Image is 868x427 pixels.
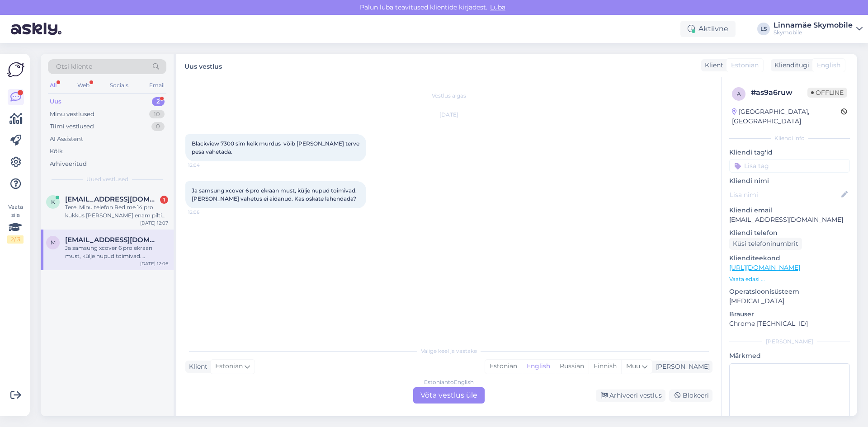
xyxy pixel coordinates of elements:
[50,135,83,144] div: AI Assistent
[729,238,802,250] div: Küsi telefoninumbrit
[192,140,361,155] span: Blackview 7300 sim kelk murdus võib [PERSON_NAME] terve pesa vahetada.
[184,59,222,71] label: Uus vestlus
[185,362,208,371] div: Klient
[729,351,850,361] p: Märkmed
[160,196,168,204] div: 1
[48,80,58,91] div: All
[86,175,128,183] span: Uued vestlused
[75,80,91,91] div: Web
[757,23,770,35] div: LS
[774,22,853,29] div: Linnamäe Skymobile
[729,148,850,157] p: Kliendi tag'id
[65,244,168,260] div: Ja samsung xcover 6 pro ekraan must, külje nupud toimivad. [PERSON_NAME] vahetus ei aidanud. Kas ...
[152,97,165,106] div: 2
[151,122,165,131] div: 0
[729,275,850,283] p: Vaata edasi ...
[732,107,841,126] div: [GEOGRAPHIC_DATA], [GEOGRAPHIC_DATA]
[555,360,589,373] div: Russian
[729,319,850,328] p: Chrome [TECHNICAL_ID]
[817,61,840,70] span: English
[669,389,712,402] div: Blokeeri
[140,260,168,267] div: [DATE] 12:06
[50,97,61,106] div: Uus
[729,310,850,319] p: Brauser
[188,209,222,216] span: 12:06
[50,160,87,169] div: Arhiveeritud
[737,90,741,97] span: a
[188,162,222,169] span: 12:04
[51,198,55,205] span: k
[51,239,56,246] span: m
[140,220,168,226] div: [DATE] 12:07
[185,111,712,119] div: [DATE]
[7,203,24,244] div: Vaata siia
[7,235,24,244] div: 2 / 3
[730,190,840,200] input: Lisa nimi
[652,362,710,371] div: [PERSON_NAME]
[729,134,850,142] div: Kliendi info
[485,360,522,373] div: Estonian
[731,61,759,70] span: Estonian
[147,80,166,91] div: Email
[729,338,850,346] div: [PERSON_NAME]
[729,215,850,225] p: [EMAIL_ADDRESS][DOMAIN_NAME]
[774,22,863,36] a: Linnamäe SkymobileSkymobile
[50,147,63,156] div: Kõik
[50,110,94,119] div: Minu vestlused
[729,296,850,306] p: [MEDICAL_DATA]
[774,29,853,36] div: Skymobile
[56,62,92,71] span: Otsi kliente
[65,203,168,220] div: Tere. Minu telefon Red me 14 pro kukkus [PERSON_NAME] enam pilti ette [PERSON_NAME],kas seda olek...
[729,263,800,272] a: [URL][DOMAIN_NAME]
[149,110,165,119] div: 10
[487,3,508,11] span: Luba
[192,187,358,202] span: Ja samsung xcover 6 pro ekraan must, külje nupud toimivad. [PERSON_NAME] vahetus ei aidanud. Kas ...
[701,61,723,70] div: Klient
[185,92,712,100] div: Vestlus algas
[729,206,850,215] p: Kliendi email
[215,361,243,371] span: Estonian
[680,21,736,37] div: Aktiivne
[424,378,474,386] div: Estonian to English
[729,287,850,296] p: Operatsioonisüsteem
[626,362,640,370] span: Muu
[7,61,24,78] img: Askly Logo
[729,253,850,263] p: Klienditeekond
[596,389,665,402] div: Arhiveeri vestlus
[751,87,807,98] div: # as9a6ruw
[589,360,621,373] div: Finnish
[522,360,555,373] div: English
[729,228,850,238] p: Kliendi telefon
[413,387,485,404] div: Võta vestlus üle
[729,159,850,173] input: Lisa tag
[50,122,94,131] div: Tiimi vestlused
[771,61,809,70] div: Klienditugi
[807,88,847,98] span: Offline
[108,80,130,91] div: Socials
[185,347,712,355] div: Valige keel ja vastake
[65,195,159,203] span: kadiko9001@gmail.com
[729,176,850,186] p: Kliendi nimi
[65,236,159,244] span: mimmupauka@gmail.com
